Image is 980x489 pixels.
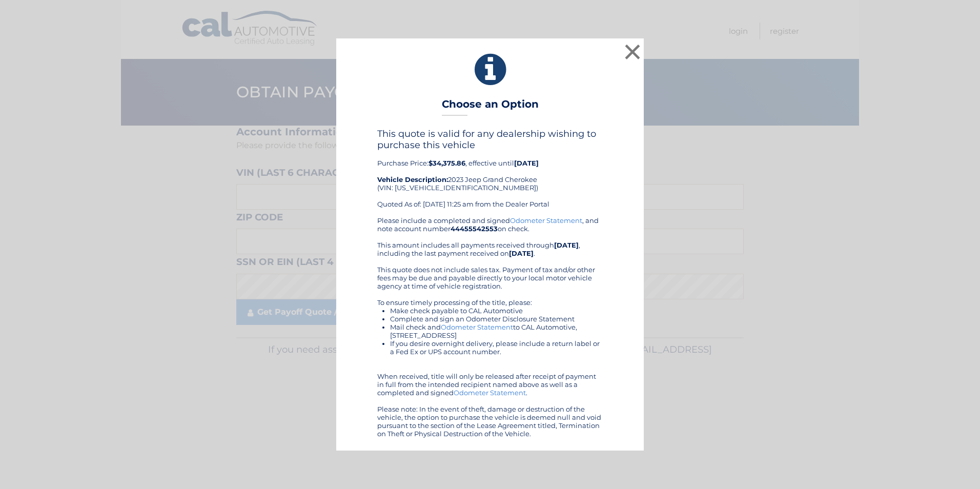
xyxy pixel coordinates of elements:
[390,339,603,356] li: If you desire overnight delivery, please include a return label or a Fed Ex or UPS account number.
[377,128,603,151] h4: This quote is valid for any dealership wishing to purchase this vehicle
[510,216,582,225] a: Odometer Statement
[442,98,539,116] h3: Choose an Option
[390,307,603,315] li: Make check payable to CAL Automotive
[514,159,539,167] b: [DATE]
[451,225,498,233] b: 44455542553
[622,42,643,62] button: ×
[377,128,603,216] div: Purchase Price: , effective until 2023 Jeep Grand Cherokee (VIN: [US_VEHICLE_IDENTIFICATION_NUMBE...
[441,323,513,331] a: Odometer Statement
[377,175,448,184] strong: Vehicle Description:
[377,216,603,438] div: Please include a completed and signed , and note account number on check. This amount includes al...
[454,389,526,397] a: Odometer Statement
[554,241,579,249] b: [DATE]
[509,249,534,257] b: [DATE]
[390,315,603,323] li: Complete and sign an Odometer Disclosure Statement
[390,323,603,339] li: Mail check and to CAL Automotive, [STREET_ADDRESS]
[428,159,465,167] b: $34,375.86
